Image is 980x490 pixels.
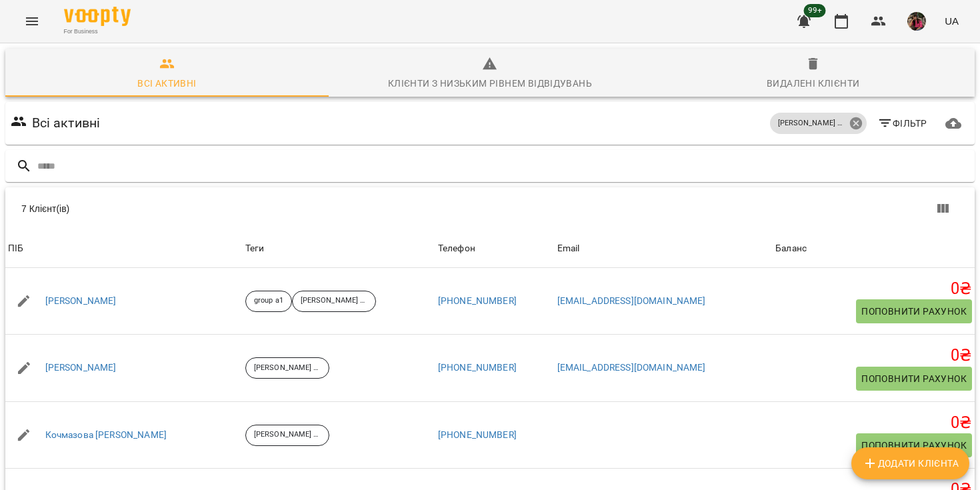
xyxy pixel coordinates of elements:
span: ПІБ [8,241,240,257]
p: [PERSON_NAME] EDVIBE А1 ПН_СР 19_ 30 [778,118,845,129]
button: Додати клієнта [851,447,969,479]
button: Поповнити рахунок [856,299,972,323]
div: Всі активні [137,75,196,91]
div: 7 Клієнт(ів) [21,202,498,215]
span: Додати клієнта [862,455,959,471]
button: Поповнити рахунок [856,367,972,391]
span: Фільтр [877,115,927,131]
h5: 0 ₴ [775,413,972,433]
p: group a1 [254,295,283,307]
h5: 0 ₴ [775,279,972,299]
div: [PERSON_NAME] EDVIBE А1 ПН_СР 19_ 30 [245,425,329,446]
h6: Всі активні [32,113,101,133]
span: Email [557,241,771,257]
span: Баланс [775,241,972,257]
button: Menu [16,5,48,37]
a: [EMAIL_ADDRESS][DOMAIN_NAME] [557,295,706,306]
a: [EMAIL_ADDRESS][DOMAIN_NAME] [557,362,706,373]
span: Поповнити рахунок [861,437,967,453]
img: 7105fa523d679504fad829f6fcf794f1.JPG [907,12,926,31]
div: ПІБ [8,241,23,257]
div: Телефон [438,241,475,257]
div: Видалені клієнти [767,75,859,91]
a: Кочмазова [PERSON_NAME] [45,429,167,442]
span: For Business [64,27,131,36]
a: [PERSON_NAME] [45,295,117,308]
a: [PHONE_NUMBER] [438,362,517,373]
div: Email [557,241,580,257]
div: Sort [775,241,807,257]
span: Поповнити рахунок [861,303,967,319]
span: 99+ [804,4,826,17]
div: group a1 [245,291,292,312]
button: Фільтр [872,111,933,135]
div: Sort [8,241,23,257]
div: Sort [438,241,475,257]
div: Table Toolbar [5,187,975,230]
button: UA [939,9,964,33]
button: Поповнити рахунок [856,433,972,457]
a: [PERSON_NAME] [45,361,117,375]
span: UA [945,14,959,28]
p: [PERSON_NAME] EDVIBE А1 ПН_СР 19_ 30 [254,363,321,374]
div: Sort [557,241,580,257]
a: [PHONE_NUMBER] [438,295,517,306]
div: Баланс [775,241,807,257]
p: [PERSON_NAME] EDVIBE А1 ПН_СР 19_ 30 [301,295,367,307]
div: Клієнти з низьким рівнем відвідувань [388,75,592,91]
div: [PERSON_NAME] EDVIBE А1 ПН_СР 19_ 30 [770,113,867,134]
div: [PERSON_NAME] EDVIBE А1 ПН_СР 19_ 30 [245,357,329,379]
div: [PERSON_NAME] EDVIBE А1 ПН_СР 19_ 30 [292,291,376,312]
p: [PERSON_NAME] EDVIBE А1 ПН_СР 19_ 30 [254,429,321,441]
h5: 0 ₴ [775,345,972,366]
span: Телефон [438,241,552,257]
div: Теги [245,241,433,257]
img: Voopty Logo [64,7,131,26]
a: [PHONE_NUMBER] [438,429,517,440]
span: Поповнити рахунок [861,371,967,387]
button: Показати колонки [927,193,959,225]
